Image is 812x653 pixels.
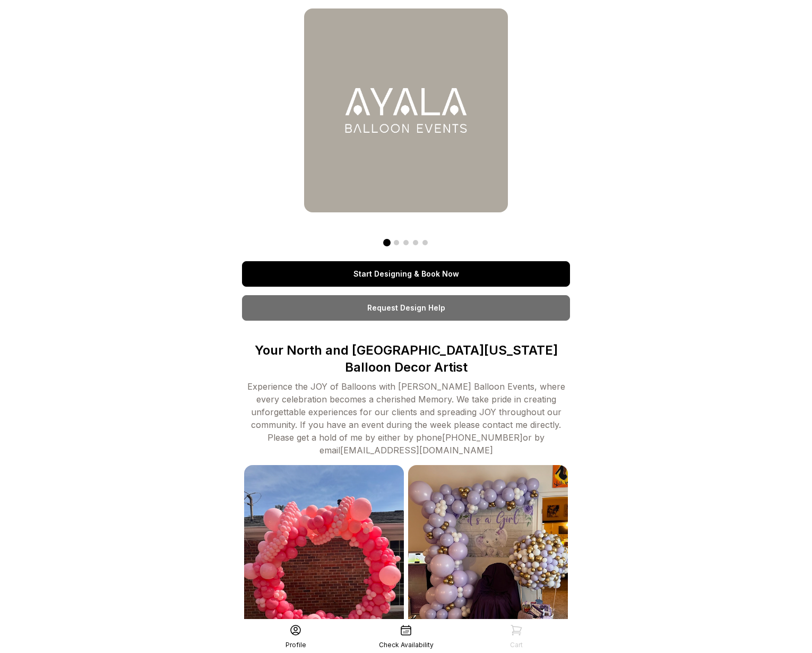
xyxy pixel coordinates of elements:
a: [PHONE_NUMBER] [442,432,523,443]
a: Request Design Help [242,295,570,321]
a: [EMAIL_ADDRESS][DOMAIN_NAME] [340,445,493,456]
div: Profile [286,641,306,649]
div: Experience the JOY of Balloons with [PERSON_NAME] Balloon Events, where every celebration becomes... [242,380,570,457]
div: Check Availability [379,641,434,649]
p: Your North and [GEOGRAPHIC_DATA][US_STATE] Balloon Decor Artist [242,342,570,376]
a: Start Designing & Book Now [242,261,570,287]
div: Cart [510,641,523,649]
